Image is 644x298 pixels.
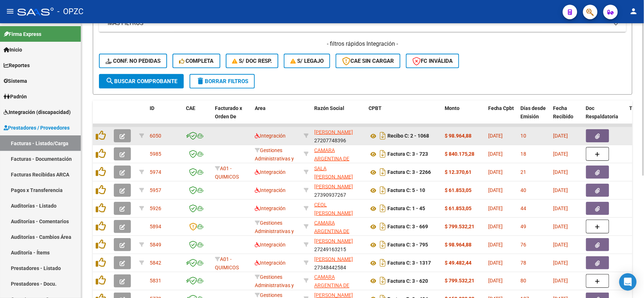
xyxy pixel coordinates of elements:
span: 21 [521,169,527,175]
span: [DATE] [488,187,503,193]
span: Integración [255,169,286,175]
span: Fecha Recibido [553,105,574,119]
span: FC Inválida [412,58,453,64]
span: 40 [521,187,527,193]
span: [DATE] [488,133,503,139]
span: [DATE] [553,151,568,157]
strong: Factura C: 3 - 795 [387,242,428,248]
span: Conf. no pedidas [105,58,161,64]
span: Razón Social [314,105,344,111]
i: Descargar documento [378,203,387,214]
span: 5894 [150,224,161,229]
span: Doc Respaldatoria [586,105,619,119]
strong: $ 799.532,21 [445,224,474,229]
h4: - filtros rápidos Integración - [99,40,626,48]
span: [PERSON_NAME] [314,129,353,135]
span: [DATE] [488,242,503,248]
mat-icon: menu [6,7,14,16]
button: Buscar Comprobante [99,74,184,89]
span: Días desde Emisión [521,105,546,119]
div: 27390937267 [314,183,363,198]
span: [DATE] [553,205,568,211]
i: Descargar documento [378,239,387,250]
span: [DATE] [488,278,503,284]
span: Sistema [4,77,27,85]
span: SALA [PERSON_NAME] [314,166,353,180]
strong: Factura C: 3 - 620 [387,278,428,284]
span: [DATE] [553,278,568,284]
datatable-header-cell: Facturado x Orden De [212,101,252,132]
i: Descargar documento [378,275,387,287]
span: Integración [255,187,286,193]
i: Descargar documento [378,166,387,178]
button: S/ legajo [284,54,330,68]
span: 5831 [150,278,161,284]
span: Buscar Comprobante [105,78,177,85]
span: 5985 [150,151,161,157]
span: [DATE] [553,224,568,229]
span: A01 - QUIMICOS [215,256,239,270]
span: Completa [179,58,214,64]
div: Open Intercom Messenger [619,273,637,291]
strong: $ 61.853,05 [445,187,471,193]
button: Borrar Filtros [190,74,255,89]
div: 30716109972 [314,273,363,289]
span: Padrón [4,93,27,101]
div: 30716109972 [314,219,363,234]
strong: $ 98.964,88 [445,242,471,248]
span: ID [150,105,154,111]
span: [DATE] [553,169,568,175]
i: Descargar documento [378,130,387,142]
span: Integración (discapacidad) [4,108,71,116]
div: 27335225339 [314,164,363,180]
div: 30716109972 [314,146,363,162]
span: [DATE] [553,260,568,266]
span: - OPZC [57,4,83,20]
span: Integración [255,205,286,211]
datatable-header-cell: Días desde Emisión [518,101,550,132]
span: Monto [445,105,460,111]
datatable-header-cell: ID [147,101,183,132]
span: [DATE] [488,205,503,211]
span: Facturado x Orden De [215,105,242,119]
datatable-header-cell: Doc Respaldatoria [583,101,627,132]
span: [DATE] [488,151,503,157]
span: 78 [521,260,527,266]
span: Area [255,105,266,111]
div: 27278193751 [314,201,363,216]
strong: Factura C: 3 - 669 [387,224,428,230]
strong: $ 98.964,88 [445,133,471,139]
datatable-header-cell: Fecha Recibido [550,101,583,132]
strong: Factura C: 5 - 10 [387,188,425,193]
span: [DATE] [488,169,503,175]
button: Completa [173,54,220,68]
span: 5849 [150,242,161,248]
datatable-header-cell: Razón Social [311,101,366,132]
span: Firma Express [4,30,41,38]
span: CAE SIN CARGAR [342,58,394,64]
i: Descargar documento [378,221,387,232]
span: 5974 [150,169,161,175]
span: Reportes [4,61,30,69]
strong: Factura C: 1 - 45 [387,206,425,212]
span: 6050 [150,133,161,139]
span: Prestadores / Proveedores [4,124,70,132]
strong: Factura C: 3 - 2266 [387,170,431,175]
span: 80 [521,278,527,284]
span: CEOL [PERSON_NAME] [314,202,353,216]
datatable-header-cell: CAE [183,101,212,132]
span: CAMARA ARGENTINA DE DESARROLLADORES DE SOFTWARE INDEPENDIENTES [314,220,362,259]
strong: Recibo C: 2 - 1068 [387,133,429,139]
span: Gestiones Administrativas y Otros [255,274,294,297]
i: Descargar documento [378,184,387,196]
mat-icon: delete [196,77,205,85]
span: [DATE] [553,242,568,248]
span: 5842 [150,260,161,266]
strong: $ 49.482,44 [445,260,471,266]
span: [DATE] [553,187,568,193]
span: Integración [255,260,286,266]
span: Gestiones Administrativas y Otros [255,220,294,242]
strong: $ 840.175,28 [445,151,474,157]
div: 27348442584 [314,255,363,270]
span: S/ Doc Resp. [232,58,272,64]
